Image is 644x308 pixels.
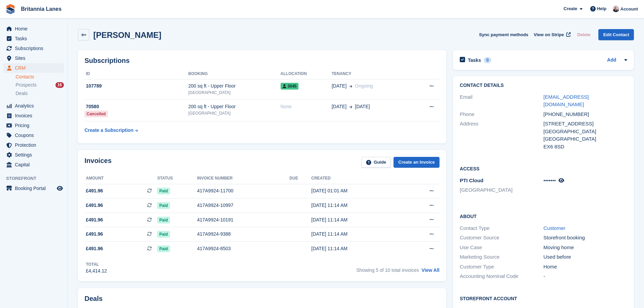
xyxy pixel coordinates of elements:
div: [DATE] 11:14 AM [311,216,404,223]
h2: [PERSON_NAME] [93,30,161,40]
div: Create a Subscription [85,127,134,134]
div: [GEOGRAPHIC_DATA] [544,135,627,143]
div: - [544,273,627,280]
span: £491.96 [86,202,103,209]
span: Subscriptions [15,44,55,53]
span: Showing 5 of 10 total invoices [356,267,419,273]
span: £491.96 [86,187,103,194]
th: Due [289,173,311,184]
span: Help [597,5,606,12]
h2: Access [460,165,627,172]
div: [DATE] 01:01 AM [311,187,404,194]
span: Pricing [15,121,55,130]
div: 0 [484,57,492,63]
div: Contact Type [460,224,543,232]
a: menu [3,160,64,169]
div: [GEOGRAPHIC_DATA] [544,128,627,136]
a: menu [3,34,64,43]
div: [STREET_ADDRESS] [544,120,627,128]
span: Capital [15,160,55,169]
a: Add [607,56,616,64]
a: Britannia Lanes [18,3,64,15]
a: menu [3,150,64,160]
span: £491.96 [86,231,103,238]
a: Customer [544,225,566,231]
li: [GEOGRAPHIC_DATA] [460,186,543,194]
a: menu [3,53,64,63]
div: Cancelled [85,111,108,117]
span: £491.96 [86,245,103,252]
span: Home [15,24,55,33]
span: Analytics [15,101,55,111]
a: menu [3,24,64,33]
div: £4,414.12 [86,267,107,275]
div: Phone [460,111,543,118]
a: menu [3,63,64,73]
th: Created [311,173,404,184]
span: Booking Portal [15,184,55,193]
div: Moving home [544,244,627,252]
h2: Storefront Account [460,295,627,302]
div: 417A9924-8503 [197,245,289,252]
div: 417A9924-10997 [197,202,289,209]
th: Allocation [281,69,332,79]
a: Prospects 16 [16,81,64,89]
a: View on Stripe [531,29,572,40]
button: Sync payment methods [479,29,528,40]
span: Paid [157,217,170,223]
a: menu [3,140,64,150]
span: Tasks [15,34,55,43]
span: [DATE] [355,103,370,110]
th: Invoice number [197,173,289,184]
span: Prospects [16,82,37,88]
h2: Invoices [85,157,112,168]
span: Deals [16,90,28,97]
div: Address [460,120,543,150]
span: Account [620,6,638,13]
span: PTI Cloud [460,177,483,183]
span: £491.96 [86,216,103,223]
span: Invoices [15,111,55,120]
div: 200 sq ft - Upper Floor [188,82,281,90]
h2: Deals [85,295,102,303]
div: [GEOGRAPHIC_DATA] [188,90,281,96]
button: Delete [574,29,593,40]
a: menu [3,121,64,130]
span: Ongoing [355,83,373,89]
a: [EMAIL_ADDRESS][DOMAIN_NAME] [544,94,589,108]
a: menu [3,101,64,111]
a: Create an Invoice [393,157,439,168]
th: ID [85,69,188,79]
div: [GEOGRAPHIC_DATA] [188,110,281,116]
span: Sites [15,53,55,63]
h2: Tasks [468,57,481,63]
div: [DATE] 11:14 AM [311,202,404,209]
a: Deals [16,90,64,97]
span: Settings [15,150,55,160]
div: 200 sq ft - Upper Floor [188,103,281,110]
h2: Contact Details [460,83,627,88]
div: EX6 8SD [544,143,627,151]
th: Status [157,173,197,184]
div: Home [544,263,627,271]
a: menu [3,44,64,53]
a: menu [3,111,64,120]
th: Booking [188,69,281,79]
span: Paid [157,188,170,194]
span: [DATE] [332,103,347,110]
div: Storefront booking [544,234,627,242]
h2: Subscriptions [85,57,439,65]
div: 16 [55,82,64,88]
div: Customer Source [460,234,543,242]
span: ••••••• [544,177,556,183]
a: Edit Contact [598,29,634,40]
span: Coupons [15,131,55,140]
a: View All [422,267,439,273]
span: Paid [157,231,170,238]
a: Contacts [16,74,64,80]
a: menu [3,131,64,140]
th: Tenancy [332,69,412,79]
a: Preview store [56,184,64,192]
img: Alexandra Lane [613,5,619,12]
h2: About [460,213,627,219]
